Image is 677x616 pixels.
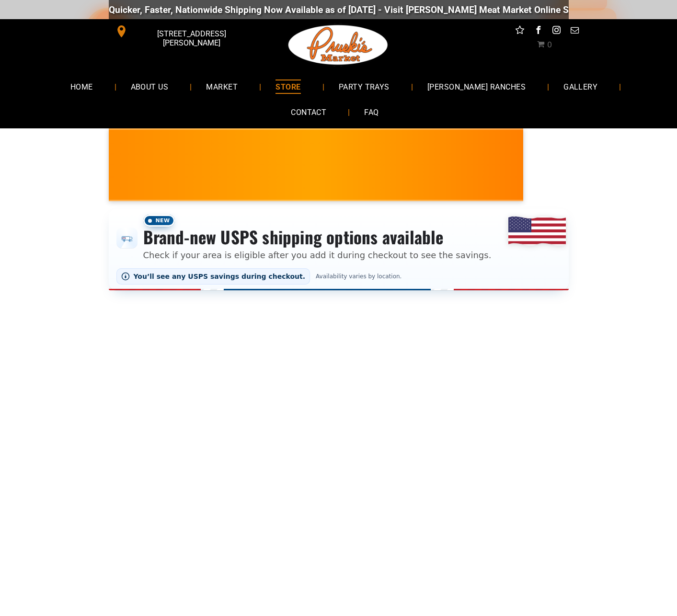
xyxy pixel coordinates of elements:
h3: Brand-new USPS shipping options available [143,227,492,248]
a: Social network [514,24,526,39]
a: [PERSON_NAME] RANCHES [413,74,540,99]
a: PARTY TRAYS [324,74,404,99]
img: Pruski-s+Market+HQ+Logo2-1920w.png [287,19,390,71]
a: email [568,24,581,39]
a: STORE [261,74,315,99]
a: FAQ [350,100,393,125]
div: Shipping options announcement [109,209,569,290]
a: CONTACT [276,100,341,125]
a: ABOUT US [116,74,183,99]
p: Check if your area is eligible after you add it during checkout to see the savings. [143,249,492,262]
a: MARKET [192,74,252,99]
span: 0 [547,40,552,49]
span: [STREET_ADDRESS][PERSON_NAME] [129,24,253,52]
a: GALLERY [549,74,612,99]
span: You’ll see any USPS savings during checkout. [134,273,306,280]
a: [STREET_ADDRESS][PERSON_NAME] [109,24,255,39]
span: New [143,215,175,227]
a: HOME [56,74,107,99]
a: facebook [532,24,544,39]
span: Availability varies by location. [314,273,403,280]
a: instagram [550,24,562,39]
